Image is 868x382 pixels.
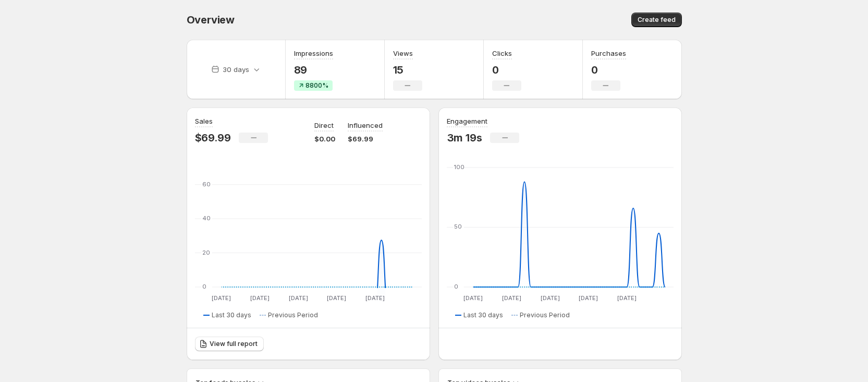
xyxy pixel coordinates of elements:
p: 30 days [223,64,249,75]
text: [DATE] [250,294,269,302]
button: Create feed [631,13,682,27]
h3: Views [393,48,413,58]
p: 15 [393,64,422,76]
h3: Clicks [492,48,512,58]
p: $0.00 [314,134,335,144]
text: [DATE] [502,294,521,302]
p: Influenced [348,120,383,130]
p: 3m 19s [447,132,482,144]
text: 20 [202,249,210,256]
text: 0 [202,283,206,290]
text: 40 [202,214,211,222]
text: [DATE] [288,294,308,302]
span: Last 30 days [212,311,251,319]
text: [DATE] [579,294,598,302]
span: Create feed [638,16,676,24]
a: View full report [195,337,264,351]
h3: Impressions [294,48,333,58]
h3: Purchases [591,48,626,58]
span: Overview [187,14,235,26]
p: 0 [492,64,521,76]
text: [DATE] [463,294,483,302]
span: Previous Period [268,311,318,319]
text: [DATE] [365,294,384,302]
text: 0 [454,283,458,290]
text: 60 [202,181,211,188]
span: View full report [210,340,258,348]
span: 8800% [305,81,328,90]
text: [DATE] [327,294,346,302]
p: $69.99 [195,132,231,144]
text: [DATE] [617,294,636,302]
h3: Engagement [447,116,487,126]
p: 89 [294,64,333,76]
p: Direct [314,120,334,130]
text: 50 [454,223,462,230]
p: 0 [591,64,626,76]
span: Previous Period [520,311,570,319]
text: [DATE] [540,294,559,302]
span: Last 30 days [463,311,503,319]
text: [DATE] [212,294,231,302]
h3: Sales [195,116,213,126]
p: $69.99 [348,134,383,144]
text: 100 [454,163,464,171]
